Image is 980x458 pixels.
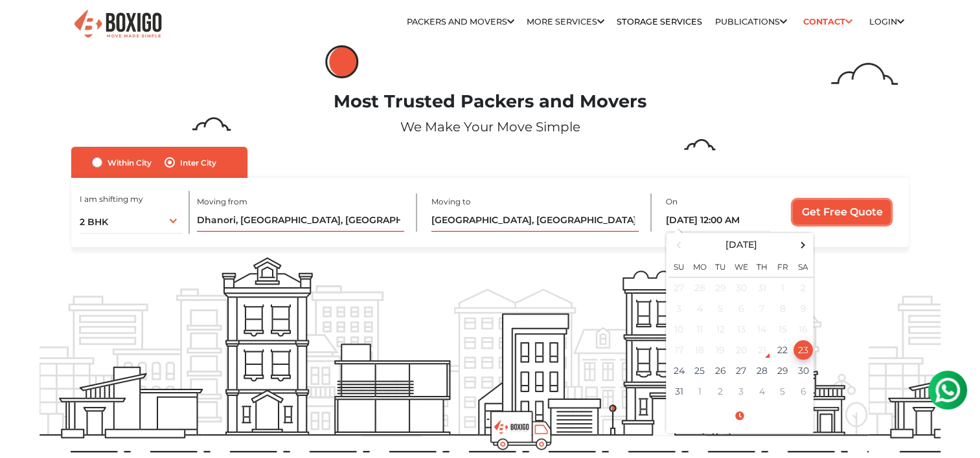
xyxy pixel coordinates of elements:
label: Moving to [431,196,471,208]
a: More services [527,17,604,27]
span: Next Month [795,236,812,254]
th: Mo [689,254,710,278]
div: 21 [752,340,771,360]
th: Tu [710,254,731,278]
img: Boxigo [73,8,163,40]
img: boxigo_prackers_and_movers_truck [490,411,552,450]
img: whatsapp-icon.svg [13,13,39,39]
span: 2 BHK [80,216,108,228]
th: Th [751,254,772,278]
a: Storage Services [617,17,702,27]
p: We Make Your Move Simple [40,117,941,136]
label: I am shifting my [80,193,143,205]
label: Inter City [180,155,216,170]
th: Su [668,254,689,278]
h1: Most Trusted Packers and Movers [40,91,941,113]
th: We [731,254,751,278]
label: Moving from [197,196,247,208]
a: Login [869,17,904,27]
a: Packers and Movers [407,17,514,27]
input: Moving date [666,209,770,232]
th: Select Month [689,235,793,254]
label: Is flexible? [681,230,722,244]
input: Get Free Quote [793,200,891,224]
th: Fr [772,254,793,278]
input: Select Building or Nearest Landmark [197,209,404,232]
label: On [666,196,678,208]
a: Select Time [668,410,811,422]
span: Previous Month [670,236,688,254]
input: Select Building or Nearest Landmark [431,209,639,232]
a: Publications [715,17,787,27]
label: Within City [108,155,152,170]
th: Sa [793,254,814,278]
a: Contact [799,12,857,32]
